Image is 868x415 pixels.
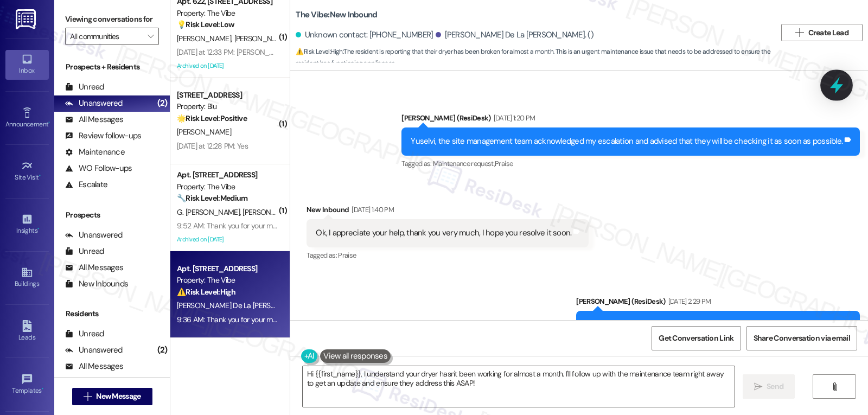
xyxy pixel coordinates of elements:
[177,274,277,286] div: Property: The Vibe
[65,229,123,241] div: Unanswered
[65,246,104,257] div: Unread
[296,47,342,56] strong: ⚠️ Risk Level: High
[70,28,142,45] input: All communities
[338,251,356,260] span: Praise
[155,342,170,359] div: (2)
[65,179,107,190] div: Escalate
[177,315,813,324] div: 9:36 AM: Thank you for your message. Our offices are currently closed, but we will contact you wh...
[5,210,49,239] a: Insights •
[585,319,843,330] div: You're welcome, [PERSON_NAME]! I'll keep you posted with any updates. 😊
[754,333,850,344] span: Share Conversation via email
[177,141,248,151] div: [DATE] at 12:28 PM: Yes
[307,247,589,263] div: Tagged as:
[754,382,762,391] i: 
[296,29,433,41] div: Unknown contact: [PHONE_NUMBER]
[5,370,49,399] a: Templates •
[65,130,141,142] div: Review follow-ups
[177,287,235,297] strong: ⚠️ Risk Level: High
[349,204,394,215] div: [DATE] 1:40 PM
[746,326,857,350] button: Share Conversation via email
[177,181,277,193] div: Property: The Vibe
[177,101,277,112] div: Property: Blu
[65,146,125,158] div: Maintenance
[491,112,535,124] div: [DATE] 1:20 PM
[307,204,589,219] div: New Inbound
[65,278,128,290] div: New Inbounds
[303,366,735,407] textarea: Hi {{first_name}}, I understand your dryer hasn't been working for almost a month. I'll follow up...
[5,157,49,186] a: Site Visit •
[72,388,152,405] button: New Message
[296,9,377,21] b: The Vibe: New Inbound
[54,61,170,73] div: Prospects + Residents
[177,8,277,19] div: Property: The Vibe
[436,29,593,41] div: [PERSON_NAME] De La [PERSON_NAME]. ()
[177,193,247,203] strong: 🔧 Risk Level: Medium
[96,391,141,402] span: New Message
[401,112,860,127] div: [PERSON_NAME] (ResiDesk)
[177,34,234,43] span: [PERSON_NAME]
[65,81,104,93] div: Unread
[176,59,278,73] div: Archived on [DATE]
[54,209,170,221] div: Prospects
[831,382,839,391] i: 
[177,169,277,181] div: Apt. [STREET_ADDRESS]
[795,28,803,37] i: 
[177,113,247,123] strong: 🌟 Risk Level: Positive
[65,328,104,340] div: Unread
[433,159,495,168] span: Maintenance request ,
[65,11,159,28] label: Viewing conversations for
[37,225,39,233] span: •
[234,34,289,43] span: [PERSON_NAME]
[16,9,38,29] img: ResiDesk Logo
[177,20,234,29] strong: 💡 Risk Level: Low
[65,344,123,356] div: Unanswered
[781,24,863,41] button: Create Lead
[666,296,711,307] div: [DATE] 2:29 PM
[48,119,50,126] span: •
[177,221,813,231] div: 9:52 AM: Thank you for your message. Our offices are currently closed, but we will contact you wh...
[767,381,783,392] span: Send
[5,317,49,346] a: Leads
[54,308,170,320] div: Residents
[316,227,571,239] div: Ok, I appreciate your help, thank you very much, I hope you resolve it soon.
[401,156,860,171] div: Tagged as:
[148,32,154,41] i: 
[5,263,49,292] a: Buildings
[65,262,123,273] div: All Messages
[296,46,776,69] span: : The resident is reporting that their dryer has been broken for almost a month. This is an urgen...
[376,25,771,71] div: ResiDesk escalation reply -> We will check on this as soon as possible [PERSON_NAME] Assistant Ma...
[42,385,43,393] span: •
[243,207,297,217] span: [PERSON_NAME]
[176,233,278,246] div: Archived on [DATE]
[177,90,277,101] div: [STREET_ADDRESS]
[177,47,557,57] div: [DATE] at 12:33 PM: [PERSON_NAME] no era para ustedes no [PERSON_NAME] que esta en grupo el nurem...
[65,98,123,109] div: Unanswered
[177,263,277,274] div: Apt. [STREET_ADDRESS]
[808,27,848,39] span: Create Lead
[743,374,795,399] button: Send
[39,172,41,180] span: •
[177,301,307,310] span: [PERSON_NAME] De La [PERSON_NAME]
[177,127,231,137] span: [PERSON_NAME]
[65,361,123,372] div: All Messages
[84,392,92,401] i: 
[659,333,733,344] span: Get Conversation Link
[177,207,242,217] span: G. [PERSON_NAME]
[411,136,843,147] div: Yuselvi, the site management team acknowledged my escalation and advised that they will be checki...
[576,296,860,311] div: [PERSON_NAME] (ResiDesk)
[652,326,741,350] button: Get Conversation Link
[65,114,123,125] div: All Messages
[155,95,170,112] div: (2)
[495,159,513,168] span: Praise
[65,163,132,174] div: WO Follow-ups
[5,50,49,79] a: Inbox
